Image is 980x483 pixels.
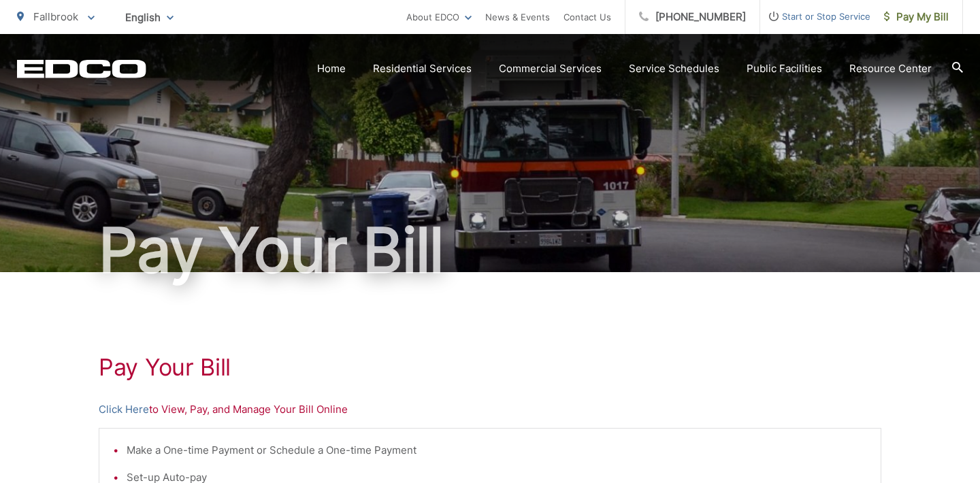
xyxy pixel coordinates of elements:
[884,9,949,25] span: Pay My Bill
[373,61,472,77] a: Residential Services
[17,59,146,78] a: EDCD logo. Return to the homepage.
[849,61,932,77] a: Resource Center
[499,61,602,77] a: Commercial Services
[406,9,472,25] a: About EDCO
[317,61,346,77] a: Home
[115,5,184,29] span: English
[99,401,149,418] a: Click Here
[747,61,822,77] a: Public Facilities
[485,9,550,25] a: News & Events
[99,354,881,381] h1: Pay Your Bill
[629,61,719,77] a: Service Schedules
[127,442,867,459] li: Make a One-time Payment or Schedule a One-time Payment
[563,9,611,25] a: Contact Us
[17,216,963,284] h1: Pay Your Bill
[99,401,881,418] p: to View, Pay, and Manage Your Bill Online
[33,10,78,23] span: Fallbrook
